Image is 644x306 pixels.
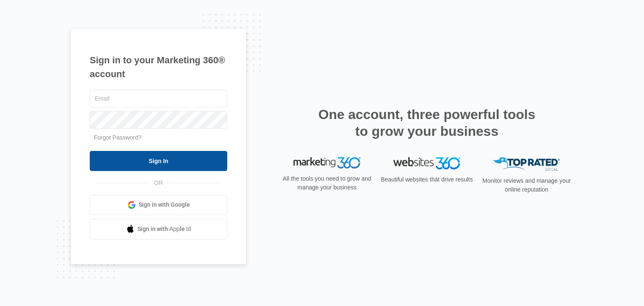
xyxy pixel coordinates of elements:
[90,53,227,81] h1: Sign in to your Marketing 360® account
[493,157,560,171] img: Top Rated Local
[293,157,361,169] img: Marketing 360
[380,175,474,184] p: Beautiful websites that drive results
[480,176,574,194] p: Monitor reviews and manage your online reputation
[139,200,190,209] span: Sign in with Google
[90,151,227,171] input: Sign In
[393,157,460,169] img: Websites 360
[280,174,374,192] p: All the tools you need to grow and manage your business
[90,195,227,215] a: Sign in with Google
[90,219,227,239] a: Sign in with Apple Id
[138,225,191,233] span: Sign in with Apple Id
[94,134,142,141] a: Forgot Password?
[148,179,169,187] span: OR
[316,106,538,140] h2: One account, three powerful tools to grow your business
[90,90,227,107] input: Email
